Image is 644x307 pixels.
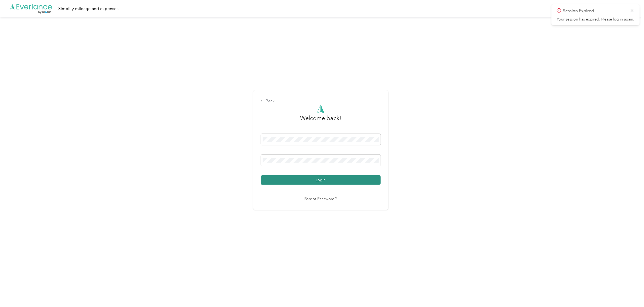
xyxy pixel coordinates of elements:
[261,98,381,104] div: Back
[563,8,626,14] p: Session Expired
[261,175,381,185] button: Login
[557,17,634,22] p: Your session has expired. Please log in again.
[58,5,118,12] div: Simplify mileage and expenses
[300,114,341,128] h3: greeting
[305,196,337,202] a: Forgot Password?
